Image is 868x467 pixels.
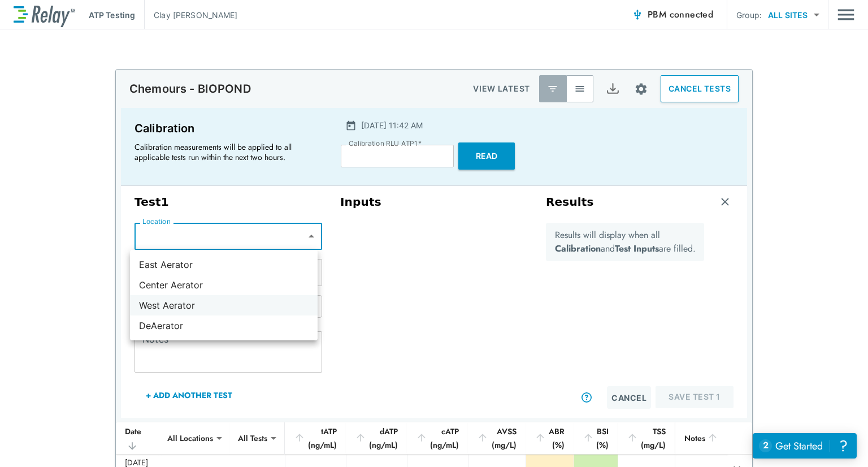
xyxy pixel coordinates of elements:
[130,295,318,315] li: West Aerator
[130,254,318,275] li: East Aerator
[130,275,318,295] li: Center Aerator
[753,433,857,459] iframe: Resource center
[130,315,318,336] li: DeAerator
